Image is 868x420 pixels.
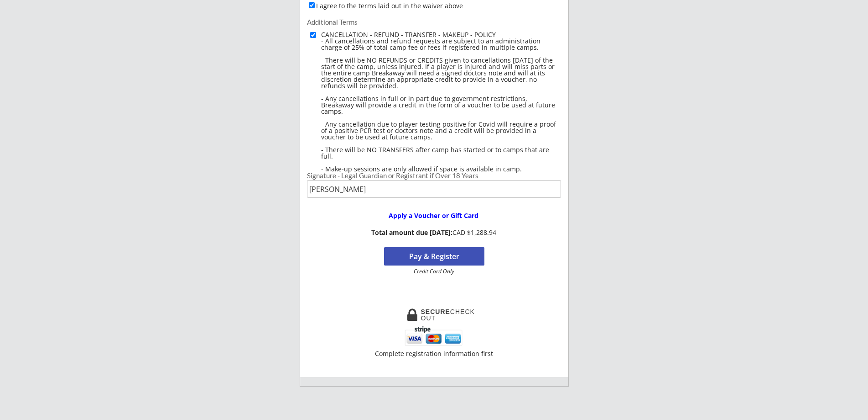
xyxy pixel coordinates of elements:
div: CAD $1,288.94 [371,229,497,237]
button: Pay & Register [384,247,484,266]
div: CANCELLATION - REFUND - TRANSFER - MAKEUP - POLICY - All cancellations and refund requests are su... [321,32,561,172]
div: Complete registration information first [373,351,496,357]
input: Type full name [307,180,561,198]
strong: Total amount due [DATE]: [371,228,452,237]
label: I agree to the terms laid out in the waiver above [316,1,463,10]
div: Additional Terms [307,19,561,26]
strong: SECURE [421,308,450,315]
div: CHECKOUT [421,308,475,321]
div: Apply a Voucher or Gift Card [375,213,493,219]
div: Signature - Legal Guardian or Registrant if Over 18 Years [307,172,561,179]
div: Credit Card Only [388,269,480,274]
